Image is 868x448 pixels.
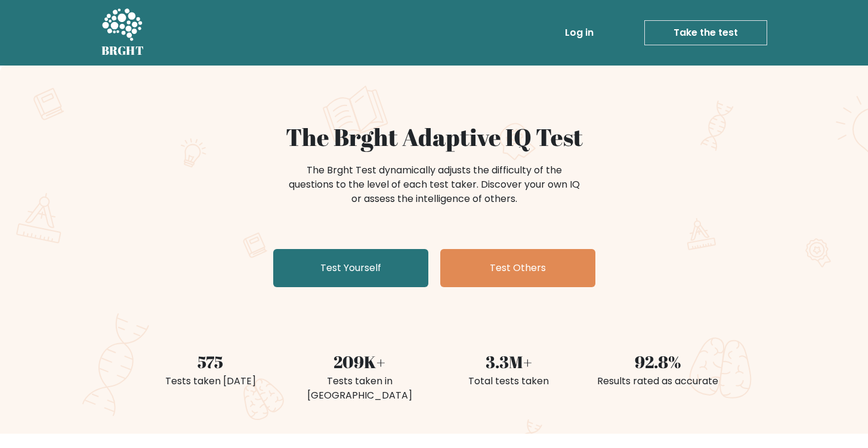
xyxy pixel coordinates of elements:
a: Test Others [440,249,595,287]
div: 209K+ [292,349,427,374]
a: BRGHT [101,5,144,61]
div: The Brght Test dynamically adjusts the difficulty of the questions to the level of each test take... [285,163,583,206]
div: Total tests taken [441,374,576,388]
h5: BRGHT [101,43,144,58]
a: Take the test [644,20,767,45]
div: Tests taken in [GEOGRAPHIC_DATA] [292,374,427,403]
h1: The Brght Adaptive IQ Test [143,123,725,151]
div: Results rated as accurate [591,374,725,388]
div: 575 [143,349,278,374]
a: Log in [560,21,598,45]
div: 92.8% [591,349,725,374]
a: Test Yourself [273,249,428,287]
div: 3.3M+ [441,349,576,374]
div: Tests taken [DATE] [143,374,278,388]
